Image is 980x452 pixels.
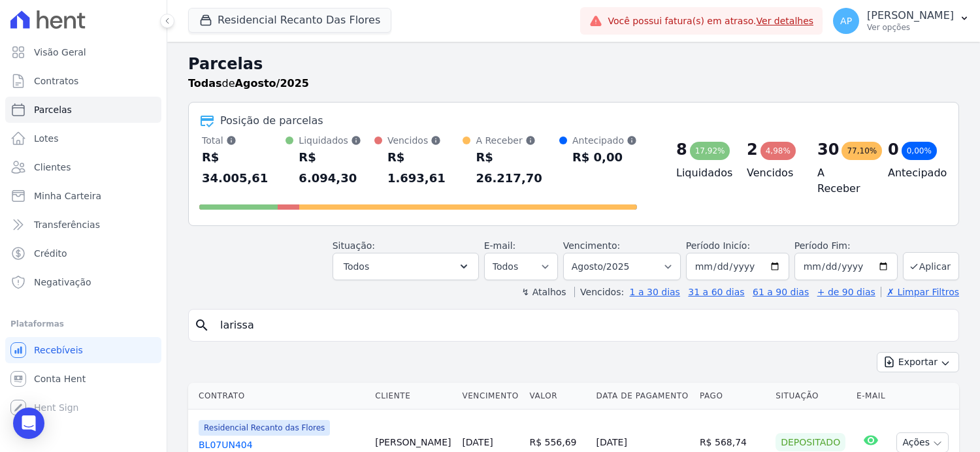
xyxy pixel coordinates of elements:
div: 17,92% [690,142,730,160]
div: 8 [676,139,687,160]
a: Conta Hent [5,366,161,392]
label: Período Inicío: [686,240,750,251]
button: Todos [333,253,479,280]
th: Pago [694,383,770,410]
div: Antecipado [572,134,637,147]
a: Lotes [5,125,161,152]
a: Transferências [5,212,161,238]
h4: Vencidos [747,165,796,181]
div: Liquidados [299,134,374,147]
span: AP [840,16,852,25]
th: Data de Pagamento [591,383,694,410]
span: Negativação [34,276,91,289]
div: Plataformas [10,316,156,332]
p: Ver opções [867,22,954,33]
div: R$ 6.094,30 [299,147,374,189]
a: Negativação [5,269,161,295]
button: Exportar [877,352,959,372]
h4: Antecipado [888,165,938,181]
a: Minha Carteira [5,183,161,209]
input: Buscar por nome do lote ou do cliente [212,312,953,338]
div: 4,98% [760,142,796,160]
th: E-mail [851,383,891,410]
div: R$ 26.217,70 [476,147,559,189]
a: Ver detalhes [757,16,814,26]
span: Contratos [34,74,78,88]
label: E-mail: [484,240,516,251]
a: Crédito [5,240,161,266]
h4: Liquidados [676,165,726,181]
a: Contratos [5,68,161,94]
div: Vencidos [387,134,463,147]
span: Crédito [34,247,67,260]
label: Vencimento: [563,240,620,251]
th: Situação [770,383,851,410]
div: Open Intercom Messenger [13,408,44,439]
span: Conta Hent [34,372,86,385]
strong: Todas [188,77,222,89]
a: [DATE] [462,437,493,447]
th: Vencimento [457,383,524,410]
i: search [194,317,210,333]
div: Posição de parcelas [220,113,323,129]
div: 0,00% [902,142,937,160]
span: Recebíveis [34,344,83,357]
span: Lotes [34,132,59,145]
a: 1 a 30 dias [630,287,680,297]
button: Residencial Recanto Das Flores [188,8,391,33]
div: 77,10% [841,142,882,160]
span: Todos [344,259,369,274]
span: Parcelas [34,103,72,116]
div: R$ 1.693,61 [387,147,463,189]
span: Transferências [34,218,100,231]
a: Visão Geral [5,39,161,65]
h2: Parcelas [188,52,959,76]
a: + de 90 dias [817,287,875,297]
div: R$ 34.005,61 [202,147,286,189]
label: Vencidos: [574,287,624,297]
th: Valor [524,383,591,410]
span: Residencial Recanto das Flores [199,420,330,436]
a: Clientes [5,154,161,180]
h4: A Receber [817,165,867,197]
a: Recebíveis [5,337,161,363]
div: 30 [817,139,839,160]
div: 2 [747,139,758,160]
button: AP [PERSON_NAME] Ver opções [823,3,980,39]
div: R$ 0,00 [572,147,637,168]
label: Período Fim: [794,239,898,253]
button: Aplicar [903,252,959,280]
th: Cliente [370,383,457,410]
strong: Agosto/2025 [235,77,309,89]
p: de [188,76,309,91]
div: Total [202,134,286,147]
span: Você possui fatura(s) em atraso. [608,14,813,28]
label: Situação: [333,240,375,251]
div: A Receber [476,134,559,147]
a: ✗ Limpar Filtros [881,287,959,297]
label: ↯ Atalhos [521,287,566,297]
div: Depositado [776,433,845,451]
p: [PERSON_NAME] [867,9,954,22]
span: Minha Carteira [34,189,101,202]
a: Parcelas [5,97,161,123]
span: Clientes [34,161,71,174]
a: 31 a 60 dias [688,287,744,297]
th: Contrato [188,383,370,410]
span: Visão Geral [34,46,86,59]
a: 61 a 90 dias [753,287,809,297]
div: 0 [888,139,899,160]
